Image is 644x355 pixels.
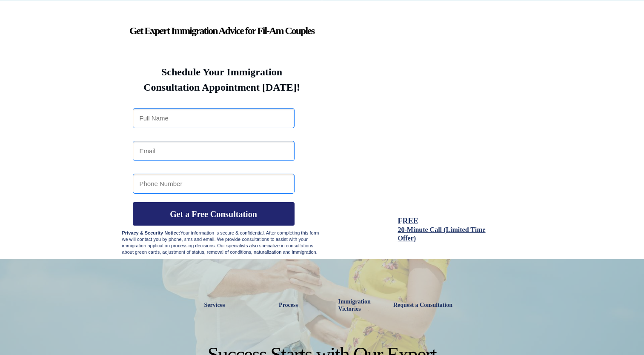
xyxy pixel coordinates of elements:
[129,25,314,36] strong: Get Expert Immigration Advice for Fil-Am Couples
[133,174,295,194] input: Phone Number
[279,302,298,308] strong: Process
[338,298,371,312] strong: Immigration Victories
[335,295,364,315] a: Immigration Victories
[383,295,464,315] a: Request a Consultation
[122,230,319,255] span: Your information is secure & confidential. After completing this form we will contact you by phon...
[133,141,295,161] input: Email
[196,295,233,315] a: Services
[133,202,295,226] button: Get a Free Consultation
[161,66,282,77] strong: Schedule Your Immigration
[204,302,225,308] strong: Services
[122,230,180,235] strong: Privacy & Security Notice:
[393,302,452,308] strong: Request a Consultation
[398,226,486,242] a: 20-Minute Call (Limited Time Offer)
[133,209,295,219] span: Get a Free Consultation
[272,295,305,315] a: Process
[398,217,418,225] span: FREE
[143,82,300,93] strong: Consultation Appointment [DATE]!
[133,108,295,128] input: Full Name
